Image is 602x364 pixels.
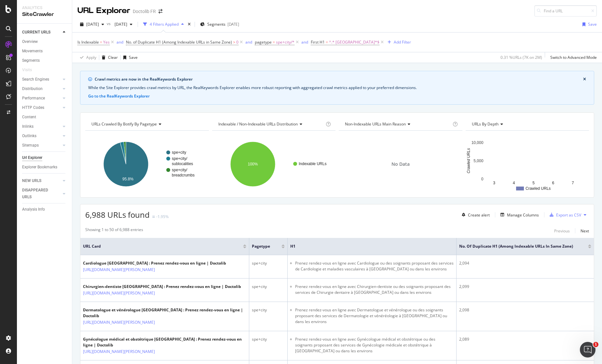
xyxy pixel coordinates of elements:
[548,52,597,63] button: Switch to Advanced Mode
[107,21,112,26] span: vs
[22,95,61,102] a: Performance
[534,5,597,17] input: Find a URL
[471,119,583,129] h4: URLs by Depth
[273,39,275,45] span: =
[550,55,597,60] div: Switch to Advanced Mode
[22,48,43,55] div: Movements
[83,266,155,273] a: [URL][DOMAIN_NAME][PERSON_NAME]
[466,148,471,173] text: Crawled URLs
[88,85,586,91] div: While the Site Explorer provides crawl metrics by URL, the RealKeywords Explorer enables more rob...
[473,159,483,163] text: 5,000
[459,307,591,313] div: 2,098
[22,123,61,130] a: Inlinks
[22,154,42,161] div: Url Explorer
[217,119,325,129] h4: Indexable / Non-Indexable URLs Distribution
[22,67,38,73] a: Visits
[299,162,326,166] text: Indexable URLs
[100,39,102,45] span: =
[83,260,226,266] div: Cardiologue [GEOGRAPHIC_DATA] : Prenez rendez-vous en ligne | Doctolib
[547,210,581,220] button: Export as CSV
[83,336,246,348] div: Gynécologue médical et obstétrique [GEOGRAPHIC_DATA] : Prenez rendez-vous en ligne | Doctolib
[227,21,239,27] div: [DATE]
[580,19,597,30] button: Save
[580,342,595,357] iframe: Intercom live chat
[500,55,542,60] div: 0.31 % URLs ( 7K on 2M )
[468,212,490,218] div: Create alert
[581,75,588,84] button: close banner
[88,93,150,99] button: Go to the RealKeywords Explorer
[493,181,495,185] text: 3
[248,162,258,166] text: 100%
[245,39,252,45] div: and
[22,76,61,83] a: Search Engines
[172,173,195,177] text: breadcrumbs
[554,228,570,234] div: Previous
[295,260,454,272] li: Prenez rendez-vous en ligne avec Cardiologue ou des soignants proposant des services de Cardiolog...
[172,168,187,172] text: spe+city/
[22,38,38,45] div: Overview
[77,39,99,45] span: Is Indexable
[80,71,594,105] div: info banner
[108,55,118,60] div: Clear
[236,38,239,47] span: 0
[252,243,271,249] span: pagetype
[116,39,123,45] button: and
[22,123,34,130] div: Inlinks
[218,121,298,127] span: Indexable / Non-Indexable URLs distribution
[77,19,107,30] button: [DATE]
[22,114,67,121] a: Content
[252,336,284,342] div: spe+city
[156,214,169,219] div: -1.95%
[22,142,61,149] a: Sitemaps
[326,39,328,45] span: =
[472,121,499,127] span: URLs by Depth
[172,156,187,161] text: spe+city/
[252,284,284,290] div: spe+city
[329,38,379,47] span: ^.* [GEOGRAPHIC_DATA]*$
[507,212,539,218] div: Manage Columns
[22,67,32,73] div: Visits
[22,11,67,18] div: SiteCrawler
[99,52,118,63] button: Clear
[116,39,123,45] div: and
[112,21,127,27] span: 2025 Aug. 8th
[22,48,67,55] a: Movements
[252,260,284,266] div: spe+city
[22,104,61,111] a: HTTP Codes
[77,5,130,16] div: URL Explorer
[526,186,551,191] text: Crawled URLs
[245,39,252,45] button: and
[186,21,192,28] div: times
[345,121,406,127] span: Non-Indexable URLs Main Reason
[207,21,226,27] span: Segments
[85,209,150,220] span: 6,988 URLs found
[255,39,272,45] span: pagetype
[152,216,155,218] img: Equal
[22,29,50,36] div: CURRENT URLS
[532,181,535,185] text: 5
[311,39,325,45] span: First H1
[385,38,411,46] button: Add Filter
[83,348,155,355] a: [URL][DOMAIN_NAME][PERSON_NAME]
[459,210,490,220] button: Create alert
[233,39,235,45] span: >
[83,290,155,296] a: [URL][DOMAIN_NAME][PERSON_NAME]
[22,133,61,139] a: Outlinks
[212,136,335,192] svg: A chart.
[498,211,539,219] button: Manage Columns
[83,284,241,290] div: Chirurgien-dentiste [GEOGRAPHIC_DATA] : Prenez rendez-vous en ligne | Doctolib
[83,243,241,249] span: URL Card
[22,164,67,171] a: Explorer Bookmarks
[466,136,589,192] div: A chart.
[172,162,193,166] text: sublocalities
[90,119,203,129] h4: URLs Crawled By Botify By pagetype
[581,228,589,234] div: Next
[198,19,242,30] button: Segments[DATE]
[22,85,43,92] div: Distribution
[95,76,583,82] div: Crawl metrics are now in the RealKeywords Explorer
[22,85,61,92] a: Distribution
[22,38,67,45] a: Overview
[295,284,454,295] li: Prenez rendez-vous en ligne avec Chirurgien-dentiste ou des soignants proposant des services de C...
[85,227,143,235] div: Showing 1 to 50 of 6,988 entries
[301,39,308,45] button: and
